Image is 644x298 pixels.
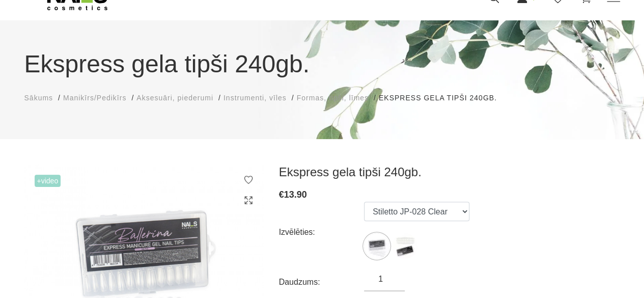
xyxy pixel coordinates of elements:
h3: Ekspress gela tipši 240gb. [279,165,620,180]
span: Sākums [24,94,53,102]
li: Ekspress gela tipši 240gb. [379,93,507,103]
div: Izvēlēties: [279,224,365,240]
h1: Ekspress gela tipši 240gb. [24,46,620,83]
img: ... [392,233,417,259]
span: Formas, tipši, līmes [297,94,369,102]
span: Manikīrs/Pedikīrs [63,94,126,102]
a: Instrumenti, vīles [223,93,287,103]
div: Daudzums: [279,274,365,290]
img: ... [364,233,389,259]
span: 13.90 [284,189,307,200]
a: Manikīrs/Pedikīrs [63,93,126,103]
span: Instrumenti, vīles [223,94,287,102]
span: +Video [35,175,61,187]
a: Formas, tipši, līmes [297,93,369,103]
span: Aksesuāri, piederumi [136,94,213,102]
a: Sākums [24,93,53,103]
a: Aksesuāri, piederumi [136,93,213,103]
span: € [279,189,284,200]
